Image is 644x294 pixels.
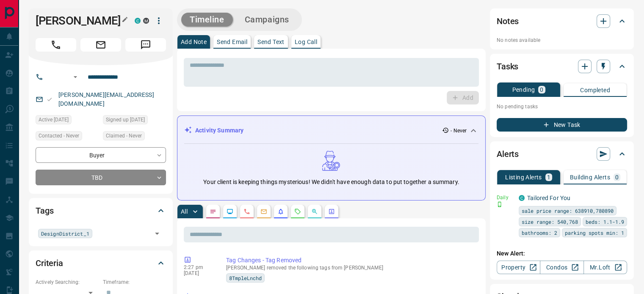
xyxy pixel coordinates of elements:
[103,115,166,127] div: Tue Feb 08 2011
[125,38,166,52] span: Message
[527,195,570,201] a: Tailored For You
[540,87,543,93] p: 0
[497,261,540,274] a: Property
[497,56,627,77] div: Tasks
[229,274,262,282] span: 8TmpleLnchd
[184,123,478,138] div: Activity Summary- Never
[36,256,63,270] h2: Criteria
[497,249,627,258] p: New Alert:
[36,38,76,52] span: Call
[226,265,475,271] p: [PERSON_NAME] removed the following tags from [PERSON_NAME]
[451,127,467,135] p: - Never
[36,147,166,163] div: Buyer
[260,208,267,215] svg: Emails
[497,201,503,207] svg: Push Notification Only
[505,174,542,180] p: Listing Alerts
[227,208,233,215] svg: Lead Browsing Activity
[181,209,188,214] p: All
[497,118,627,132] button: New Task
[106,132,142,140] span: Claimed - Never
[294,208,301,215] svg: Requests
[277,208,284,215] svg: Listing Alerts
[36,278,99,286] p: Actively Searching:
[257,39,285,45] p: Send Text
[497,144,627,164] div: Alerts
[540,261,583,274] a: Condos
[39,132,79,140] span: Contacted - Never
[36,115,99,127] div: Mon Oct 11 2021
[295,39,317,45] p: Log Call
[522,206,614,215] span: sale price range: 638910,780890
[615,174,619,180] p: 0
[565,228,624,237] span: parking spots min: 1
[217,39,247,45] p: Send Email
[103,278,166,286] p: Timeframe:
[36,253,166,273] div: Criteria
[203,178,459,187] p: Your client is keeping things mysterious! We didn't have enough data to put together a summary.
[39,115,69,124] span: Active [DATE]
[328,208,335,215] svg: Agent Actions
[497,147,519,161] h2: Alerts
[236,13,298,27] button: Campaigns
[195,126,243,135] p: Activity Summary
[135,18,141,24] div: condos.ca
[80,38,121,52] span: Email
[243,208,250,215] svg: Calls
[547,174,550,180] p: 1
[497,14,519,28] h2: Notes
[184,270,213,276] p: [DATE]
[570,174,610,180] p: Building Alerts
[519,195,525,201] div: condos.ca
[512,87,535,93] p: Pending
[106,115,145,124] span: Signed up [DATE]
[70,72,80,82] button: Open
[522,217,578,226] span: size range: 540,768
[184,264,213,270] p: 2:27 pm
[36,14,122,27] h1: [PERSON_NAME]
[497,60,518,73] h2: Tasks
[226,256,475,265] p: Tag Changes - Tag Removed
[151,228,163,239] button: Open
[311,208,318,215] svg: Opportunities
[586,217,624,226] span: beds: 1.1-1.9
[181,13,233,27] button: Timeline
[36,201,166,221] div: Tags
[58,91,154,107] a: [PERSON_NAME][EMAIL_ADDRESS][DOMAIN_NAME]
[36,170,166,185] div: TBD
[583,261,627,274] a: Mr.Loft
[36,204,53,217] h2: Tags
[580,87,610,93] p: Completed
[497,11,627,31] div: Notes
[497,100,627,113] p: No pending tasks
[210,208,216,215] svg: Notes
[41,229,89,238] span: DesignDistrict_1
[522,228,557,237] span: bathrooms: 2
[143,18,149,24] div: mrloft.ca
[497,36,627,44] p: No notes available
[181,39,207,45] p: Add Note
[47,96,53,102] svg: Email Valid
[497,194,514,201] p: Daily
